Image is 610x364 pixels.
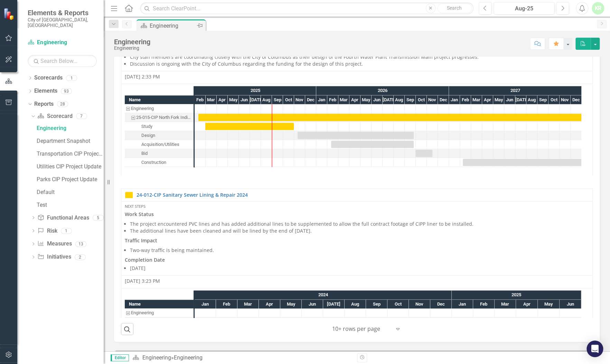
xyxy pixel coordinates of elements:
[471,95,482,104] div: Mar
[228,95,239,104] div: May
[125,211,154,217] strong: Work Status
[302,300,323,309] div: Jun
[141,158,166,167] div: Construction
[37,138,104,144] div: Department Snapshot
[125,95,194,104] div: Name
[125,237,157,244] strong: Traffic Impact
[37,214,89,222] a: Functional Areas
[131,104,154,113] div: Engineering
[387,300,409,309] div: Oct
[345,300,366,309] div: Aug
[316,86,449,95] div: 2026
[66,75,77,81] div: 1
[195,300,216,309] div: Jan
[28,9,97,17] span: Elements & Reports
[125,204,589,209] div: Next Steps
[136,317,191,326] div: 24-012-CIP Sanitary Sewer Lining & Repair 2024
[125,191,133,199] img: Near Target
[37,176,104,183] div: Parks CIP Project Update
[37,189,104,195] div: Default
[460,95,471,104] div: Feb
[405,95,416,104] div: Sep
[538,300,560,309] div: May
[206,95,217,104] div: Mar
[125,158,194,167] div: Task: Start date: 2027-02-08 End date: 2028-10-13
[305,95,316,104] div: Dec
[141,149,148,158] div: Bid
[437,3,472,13] button: Search
[37,125,104,131] div: Engineering
[125,122,194,131] div: Study
[137,192,589,197] a: 24-012-CIP Sanitary Sewer Lining & Repair 2024
[35,136,104,147] a: Department Snapshot
[28,39,97,47] a: Engineering
[338,95,349,104] div: Mar
[261,95,272,104] div: Aug
[272,95,283,104] div: Sep
[125,149,194,158] div: Bid
[438,95,449,104] div: Dec
[526,95,537,104] div: Aug
[125,149,194,158] div: Task: Start date: 2026-09-30 End date: 2026-11-16
[560,95,571,104] div: Nov
[37,253,71,261] a: Initiatives
[449,86,582,95] div: 2027
[35,199,104,211] a: Test
[114,38,150,46] div: Engineering
[35,161,104,172] a: Utilities CIP Project Update
[360,95,372,104] div: May
[125,131,194,140] div: Design
[35,123,104,134] a: Engineering
[217,95,228,104] div: Apr
[125,104,194,113] div: Engineering
[141,131,155,140] div: Design
[111,354,129,361] span: Editor
[121,201,593,275] td: Double-Click to Edit
[34,74,63,82] a: Scorecards
[349,95,360,104] div: Apr
[125,104,194,113] div: Task: Engineering Start date: 2025-02-10 End date: 2025-02-11
[34,100,54,108] a: Reports
[37,202,104,208] div: Test
[136,113,191,122] div: 25-015-CIP North Fork Indian Run Sanitary Sewer System Improvements - Brand Road Relief Sewer & S...
[37,112,72,120] a: Scorecard
[327,95,338,104] div: Feb
[35,174,104,185] a: Parks CIP Project Update
[28,17,97,28] small: City of [GEOGRAPHIC_DATA], [GEOGRAPHIC_DATA]
[516,300,538,309] div: Apr
[130,54,589,60] li: City staff members are coordinating closely with the City of Columbus as their design of the Four...
[125,140,194,149] div: Acquisition/Utilities
[130,221,589,227] li: The project encountered PVC lines and has added additional lines to be supplemented to allow the ...
[130,227,589,234] li: The additional lines have been cleaned and will be lined by the end of [DATE].
[427,95,438,104] div: Nov
[504,95,515,104] div: Jun
[125,308,194,317] div: Engineering
[57,101,68,107] div: 28
[372,95,383,104] div: Jun
[173,354,202,361] div: Engineering
[75,254,86,260] div: 2
[205,123,294,130] div: Task: Start date: 2025-02-28 End date: 2025-10-31
[125,158,194,167] div: Construction
[195,86,316,95] div: 2025
[121,188,593,201] td: Double-Click to Edit Right Click for Context Menu
[283,95,294,104] div: Oct
[125,73,589,80] div: [DATE] 2:33 PM
[195,290,452,299] div: 2024
[239,95,250,104] div: Jun
[237,300,259,309] div: Mar
[130,60,589,67] li: Discussion is ongoing with the City of Columbus regarding the funding for the design of this proj...
[415,150,432,157] div: Task: Start date: 2026-09-30 End date: 2026-11-16
[75,241,86,247] div: 13
[537,95,548,104] div: Sep
[323,300,345,309] div: Jul
[515,95,526,104] div: Jul
[294,95,305,104] div: Nov
[280,300,302,309] div: May
[125,131,194,140] div: Task: Start date: 2025-11-10 End date: 2026-09-25
[430,300,452,309] div: Dec
[394,95,405,104] div: Aug
[216,300,237,309] div: Feb
[125,308,194,317] div: Task: Engineering Start date: 2024-01-01 End date: 2024-01-02
[548,95,560,104] div: Oct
